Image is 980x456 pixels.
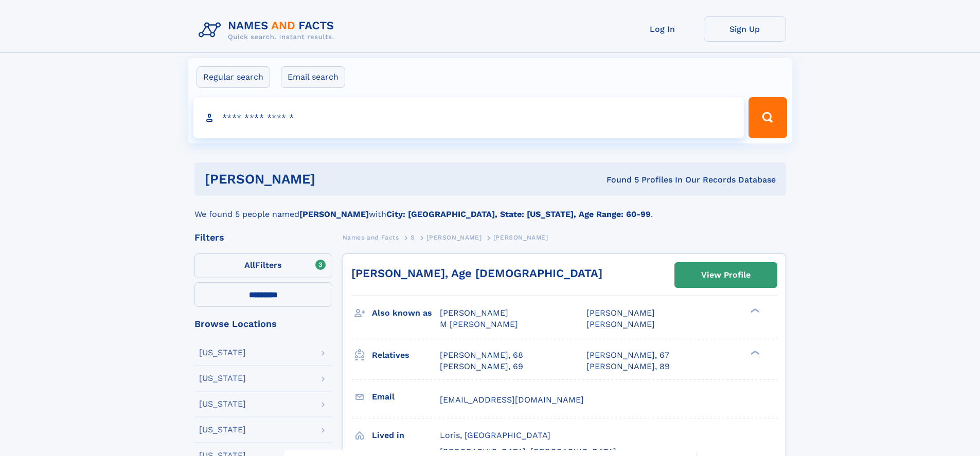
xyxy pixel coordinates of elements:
div: ❯ [748,307,760,314]
span: S [411,234,415,241]
span: Loris, [GEOGRAPHIC_DATA] [440,430,550,440]
span: [EMAIL_ADDRESS][DOMAIN_NAME] [440,395,584,405]
h3: Relatives [372,346,440,364]
span: [PERSON_NAME] [440,308,508,318]
a: [PERSON_NAME] [426,231,482,244]
label: Regular search [197,66,270,88]
a: [PERSON_NAME], 68 [440,350,523,361]
a: [PERSON_NAME], Age [DEMOGRAPHIC_DATA] [351,267,602,280]
h3: Email [372,388,440,406]
img: Logo Names and Facts [194,16,343,44]
div: [US_STATE] [199,349,246,357]
div: [US_STATE] [199,374,246,382]
div: Browse Locations [194,319,332,329]
b: City: [GEOGRAPHIC_DATA], State: [US_STATE], Age Range: 60-99 [386,209,651,219]
div: We found 5 people named with . [194,196,786,221]
span: M [PERSON_NAME] [440,319,518,329]
a: S [411,231,415,244]
a: [PERSON_NAME], 69 [440,361,523,372]
div: ❯ [748,349,760,356]
span: [PERSON_NAME] [586,308,655,318]
a: [PERSON_NAME], 67 [586,350,669,361]
div: [US_STATE] [199,426,246,434]
a: Names and Facts [343,231,399,244]
input: search input [193,97,744,138]
a: [PERSON_NAME], 89 [586,361,670,372]
div: Filters [194,233,332,242]
span: All [244,260,255,270]
h3: Lived in [372,427,440,444]
div: View Profile [701,263,751,287]
div: [US_STATE] [199,400,246,408]
label: Email search [281,66,345,88]
a: Log In [621,16,704,42]
span: [PERSON_NAME] [493,234,548,241]
button: Search Button [749,97,787,138]
a: View Profile [675,263,777,287]
a: Sign Up [704,16,786,42]
span: [PERSON_NAME] [586,319,655,329]
span: [PERSON_NAME] [426,234,482,241]
b: [PERSON_NAME] [299,209,369,219]
div: Found 5 Profiles In Our Records Database [461,174,776,186]
h3: Also known as [372,304,440,322]
label: Filters [194,253,332,278]
h1: [PERSON_NAME] [205,173,461,186]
